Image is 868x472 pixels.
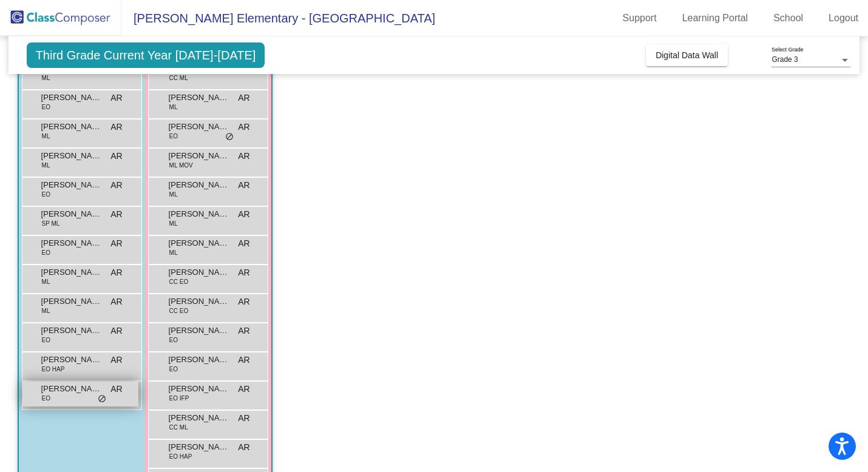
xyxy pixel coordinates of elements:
span: CC EO [169,277,189,286]
span: EO [42,248,50,257]
span: do_not_disturb_alt [98,394,106,404]
span: AR [110,383,122,396]
span: [PERSON_NAME] [169,266,229,278]
span: [PERSON_NAME] [169,92,229,104]
span: [PERSON_NAME] [169,325,229,337]
span: AR [110,150,122,163]
span: Digital Data Wall [656,50,718,60]
span: AR [238,92,249,104]
span: AR [238,325,249,337]
span: EO [169,132,178,141]
span: AR [110,121,122,133]
span: do_not_disturb_alt [225,132,234,142]
span: [PERSON_NAME] [169,208,229,220]
span: AR [238,354,249,366]
span: [PERSON_NAME] [169,237,229,249]
span: ML [42,306,50,315]
span: [PERSON_NAME] [169,150,229,162]
span: [PERSON_NAME] [169,121,229,133]
span: [PERSON_NAME] [169,179,229,191]
span: [PERSON_NAME] Elementary - [GEOGRAPHIC_DATA] [121,8,435,28]
span: [PERSON_NAME] [41,325,102,337]
button: Digital Data Wall [646,44,728,66]
span: ML MOV [169,161,193,170]
span: AR [110,179,122,192]
span: CC ML [169,423,188,432]
span: EO [42,190,50,199]
span: SP ML [42,219,60,228]
span: ML [169,248,178,257]
span: EO [42,394,50,403]
span: Grade 3 [771,55,798,64]
span: [PERSON_NAME] [41,150,102,162]
span: [PERSON_NAME] [41,208,102,220]
span: [PERSON_NAME] [41,383,102,395]
span: AR [238,237,249,250]
span: EO IFP [169,394,189,403]
span: ML [42,161,50,170]
span: AR [110,266,122,279]
span: CC EO [169,306,189,315]
span: ML [169,190,178,199]
span: AR [238,441,249,454]
span: [PERSON_NAME] [169,412,229,424]
span: [PERSON_NAME] [169,354,229,366]
span: AR [238,208,249,221]
span: AR [110,208,122,221]
span: EO [42,335,50,345]
a: Support [613,8,666,28]
span: EO [169,335,178,345]
span: ML [42,277,50,286]
span: AR [110,295,122,308]
span: [PERSON_NAME] [41,266,102,278]
a: Logout [819,8,868,28]
span: AR [110,237,122,250]
span: [PERSON_NAME] [41,354,102,366]
span: AR [238,266,249,279]
a: Learning Portal [673,8,758,28]
span: AR [238,295,249,308]
span: ML [42,73,50,83]
span: AR [238,150,249,163]
span: AR [238,412,249,425]
span: AR [238,179,249,192]
span: AR [110,92,122,104]
span: ML [169,103,178,112]
span: EO [42,103,50,112]
span: ML [42,132,50,141]
span: AR [238,383,249,396]
span: [PERSON_NAME] [41,295,102,308]
span: EO [169,365,178,374]
span: CC ML [169,73,188,83]
span: ML [169,219,178,228]
span: [PERSON_NAME] [169,295,229,308]
a: School [764,8,813,28]
span: AR [110,354,122,366]
span: AR [110,325,122,337]
span: Third Grade Current Year [DATE]-[DATE] [27,42,265,68]
span: [PERSON_NAME] [169,383,229,395]
span: EO HAP [42,365,65,374]
span: [PERSON_NAME] [169,441,229,453]
span: EO HAP [169,452,192,461]
span: [PERSON_NAME] [41,92,102,104]
span: AR [238,121,249,133]
span: [PERSON_NAME] [41,179,102,191]
span: [PERSON_NAME] [41,121,102,133]
span: [PERSON_NAME] [41,237,102,249]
